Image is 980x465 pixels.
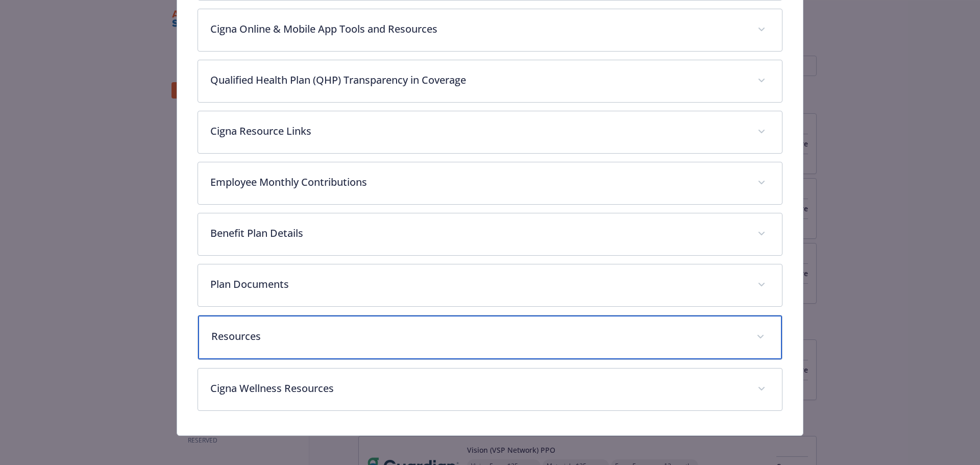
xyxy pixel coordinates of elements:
div: Plan Documents [198,264,782,306]
p: Qualified Health Plan (QHP) Transparency in Coverage [210,72,746,88]
p: Plan Documents [210,277,746,292]
p: Cigna Resource Links [210,124,746,139]
div: Employee Monthly Contributions [198,162,782,204]
div: Benefit Plan Details [198,213,782,255]
div: Cigna Online & Mobile App Tools and Resources [198,9,782,51]
p: Cigna Wellness Resources [210,381,746,396]
p: Cigna Online & Mobile App Tools and Resources [210,21,746,37]
p: Benefit Plan Details [210,226,746,241]
div: Qualified Health Plan (QHP) Transparency in Coverage [198,60,782,102]
p: Employee Monthly Contributions [210,175,746,190]
p: Resources [211,329,745,344]
div: Cigna Resource Links [198,111,782,153]
div: Resources [198,315,782,359]
div: Cigna Wellness Resources [198,369,782,410]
